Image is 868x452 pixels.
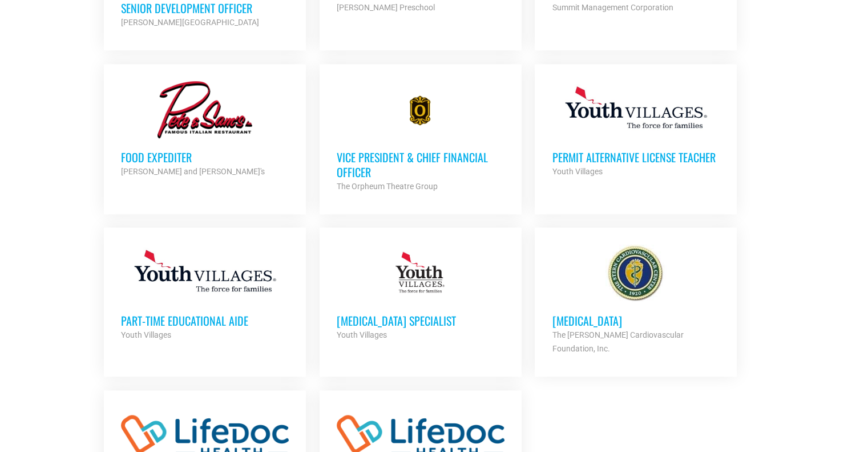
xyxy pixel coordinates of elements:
[552,150,720,165] h3: Permit Alternative License Teacher
[320,64,522,210] a: Vice President & Chief Financial Officer The Orpheum Theatre Group
[337,330,387,339] strong: Youth Villages
[121,18,259,27] strong: [PERSON_NAME][GEOGRAPHIC_DATA]
[320,227,522,359] a: [MEDICAL_DATA] Specialist Youth Villages
[552,313,720,328] h3: [MEDICAL_DATA]
[535,64,737,195] a: Permit Alternative License Teacher Youth Villages
[337,182,438,191] strong: The Orpheum Theatre Group
[552,330,683,353] strong: The [PERSON_NAME] Cardiovascular Foundation, Inc.
[337,150,504,179] h3: Vice President & Chief Financial Officer
[337,313,504,328] h3: [MEDICAL_DATA] Specialist
[552,3,673,12] strong: Summit Management Corporation
[121,150,289,165] h3: Food Expediter
[121,313,289,328] h3: Part-Time Educational Aide
[535,227,737,373] a: [MEDICAL_DATA] The [PERSON_NAME] Cardiovascular Foundation, Inc.
[104,227,306,359] a: Part-Time Educational Aide Youth Villages
[121,330,171,339] strong: Youth Villages
[121,167,265,176] strong: [PERSON_NAME] and [PERSON_NAME]'s
[337,3,435,12] strong: [PERSON_NAME] Preschool
[552,167,602,176] strong: Youth Villages
[104,64,306,195] a: Food Expediter [PERSON_NAME] and [PERSON_NAME]'s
